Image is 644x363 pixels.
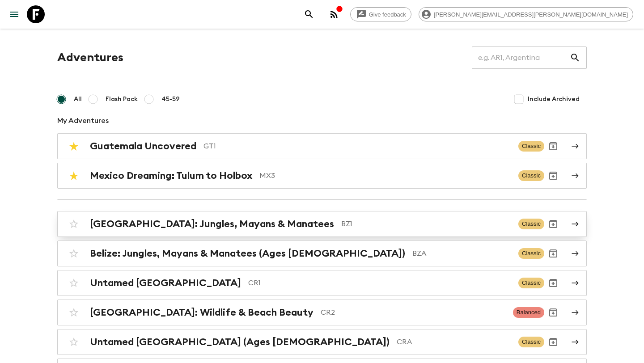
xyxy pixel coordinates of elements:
p: CR1 [248,278,511,288]
p: BZ1 [341,219,511,229]
span: [PERSON_NAME][EMAIL_ADDRESS][PERSON_NAME][DOMAIN_NAME] [429,11,633,18]
button: search adventures [300,5,318,23]
button: Archive [544,304,562,321]
span: Classic [518,337,544,347]
div: [PERSON_NAME][EMAIL_ADDRESS][PERSON_NAME][DOMAIN_NAME] [419,7,633,21]
h2: Untamed [GEOGRAPHIC_DATA] [90,277,241,289]
a: [GEOGRAPHIC_DATA]: Wildlife & Beach BeautyCR2BalancedArchive [57,300,587,325]
span: Classic [518,278,544,288]
p: CRA [397,337,511,347]
button: menu [5,5,23,23]
button: Archive [544,215,562,233]
a: Give feedback [350,7,411,21]
button: Archive [544,274,562,292]
p: MX3 [259,170,511,181]
a: Mexico Dreaming: Tulum to HolboxMX3ClassicArchive [57,163,587,189]
a: Guatemala UncoveredGT1ClassicArchive [57,133,587,159]
span: Classic [518,248,544,259]
span: 45-59 [161,95,180,104]
span: Classic [518,219,544,229]
span: Classic [518,141,544,152]
span: Flash Pack [106,95,138,104]
span: All [74,95,82,104]
span: Include Archived [528,95,580,104]
p: My Adventures [57,115,587,126]
h2: Belize: Jungles, Mayans & Manatees (Ages [DEMOGRAPHIC_DATA]) [90,248,405,259]
h2: Guatemala Uncovered [90,140,196,152]
a: [GEOGRAPHIC_DATA]: Jungles, Mayans & ManateesBZ1ClassicArchive [57,211,587,237]
input: e.g. AR1, Argentina [472,45,570,70]
button: Archive [544,167,562,185]
p: GT1 [203,141,511,152]
span: Classic [518,170,544,181]
button: Archive [544,245,562,262]
a: Untamed [GEOGRAPHIC_DATA] (Ages [DEMOGRAPHIC_DATA])CRAClassicArchive [57,329,587,355]
button: Archive [544,137,562,155]
span: Balanced [513,307,544,318]
h2: [GEOGRAPHIC_DATA]: Wildlife & Beach Beauty [90,307,314,318]
button: Archive [544,333,562,351]
h1: Adventures [57,49,123,67]
h2: Mexico Dreaming: Tulum to Holbox [90,170,252,181]
a: Belize: Jungles, Mayans & Manatees (Ages [DEMOGRAPHIC_DATA])BZAClassicArchive [57,241,587,266]
a: Untamed [GEOGRAPHIC_DATA]CR1ClassicArchive [57,270,587,296]
span: Give feedback [364,11,411,18]
p: BZA [412,248,511,259]
p: CR2 [321,307,506,318]
h2: [GEOGRAPHIC_DATA]: Jungles, Mayans & Manatees [90,218,334,230]
h2: Untamed [GEOGRAPHIC_DATA] (Ages [DEMOGRAPHIC_DATA]) [90,336,390,348]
